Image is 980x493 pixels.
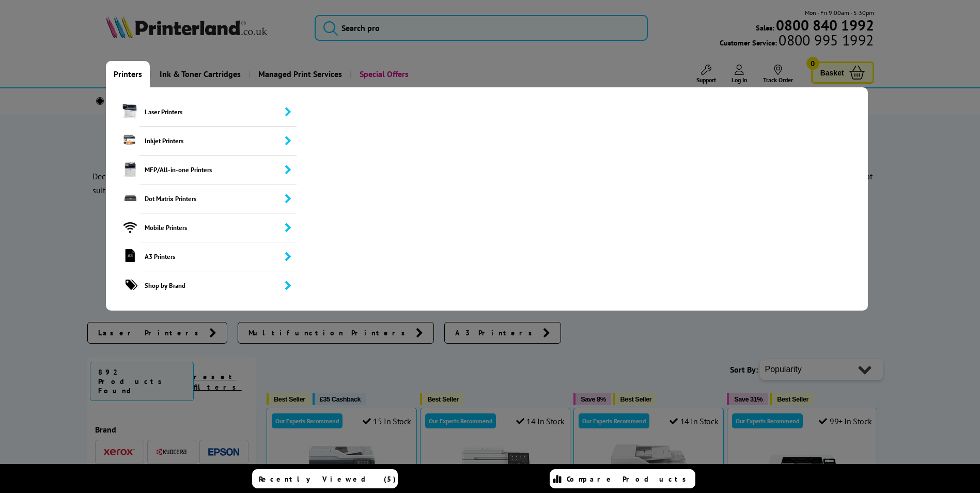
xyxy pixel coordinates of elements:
a: Dot Matrix Printers [106,184,297,213]
span: Inkjet Printers [139,127,297,156]
span: Laser Printers [139,98,297,127]
a: Printers [106,61,150,87]
span: Dot Matrix Printers [139,184,297,213]
span: Mobile Printers [139,213,297,242]
a: MFP/All-in-one Printers [106,156,297,184]
span: MFP/All-in-one Printers [139,156,297,184]
a: Compare Products [550,469,695,488]
a: A3 Printers [106,242,297,271]
span: Recently Viewed (5) [259,474,396,484]
a: Shop by Brand [106,271,297,300]
a: Mobile Printers [106,213,297,242]
span: Compare Products [567,474,692,484]
a: Laser Printers [106,98,297,127]
span: A3 Printers [139,242,297,271]
a: Inkjet Printers [106,127,297,156]
span: Shop by Brand [139,271,297,300]
a: Recently Viewed (5) [252,469,398,488]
